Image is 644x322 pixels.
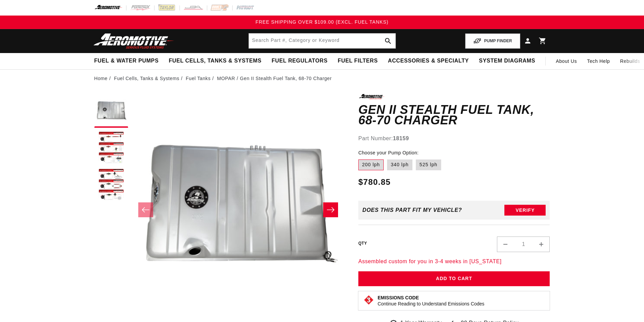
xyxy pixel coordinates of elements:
[378,295,484,307] button: Emissions CodeContinue Reading to Understand Emissions Codes
[387,159,412,170] label: 340 lph
[582,53,615,69] summary: Tech Help
[358,176,391,188] span: $780.85
[381,33,396,48] button: search button
[94,75,108,82] a: Home
[256,19,388,25] span: FREE SHIPPING OVER $109.00 (EXCL. FUEL TANKS)
[479,57,535,65] span: System Diagrams
[271,57,327,65] span: Fuel Regulators
[587,57,610,65] span: Tech Help
[138,202,153,217] button: Slide left
[551,53,582,69] a: About Us
[164,53,266,69] summary: Fuel Cells, Tanks & Systems
[378,301,484,307] p: Continue Reading to Understand Emissions Codes
[358,257,550,266] p: Assembled custom for you in 3-4 weeks in [US_STATE]
[92,33,176,49] img: Aeromotive
[358,159,384,170] label: 200 lph
[416,159,441,170] label: 525 lph
[323,202,338,217] button: Slide right
[266,53,332,69] summary: Fuel Regulators
[338,57,378,65] span: Fuel Filters
[620,57,640,65] span: Rebuilds
[383,53,474,69] summary: Accessories & Specialty
[358,134,550,143] div: Part Number:
[94,94,128,128] button: Load image 1 in gallery view
[358,149,419,156] legend: Choose your Pump Option:
[388,57,469,65] span: Accessories & Specialty
[94,131,128,165] button: Load image 2 in gallery view
[240,75,332,82] li: Gen II Stealth Fuel Tank, 68-70 Charger
[249,33,396,48] input: Search by Part Number, Category or Keyword
[94,57,159,65] span: Fuel & Water Pumps
[114,75,184,82] li: Fuel Cells, Tanks & Systems
[217,75,235,82] a: MOPAR
[358,271,550,287] button: Add to Cart
[89,53,164,69] summary: Fuel & Water Pumps
[393,135,409,141] strong: 18159
[186,75,211,82] a: Fuel Tanks
[358,104,550,126] h1: Gen II Stealth Fuel Tank, 68-70 Charger
[94,75,550,82] nav: breadcrumbs
[378,295,419,300] strong: Emissions Code
[363,295,374,305] img: Emissions code
[362,207,462,213] div: Does This part fit My vehicle?
[169,57,261,65] span: Fuel Cells, Tanks & Systems
[556,58,577,64] span: About Us
[465,33,520,49] button: PUMP FINDER
[94,168,128,202] button: Load image 3 in gallery view
[333,53,383,69] summary: Fuel Filters
[474,53,540,69] summary: System Diagrams
[358,241,367,246] label: QTY
[504,205,546,216] button: Verify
